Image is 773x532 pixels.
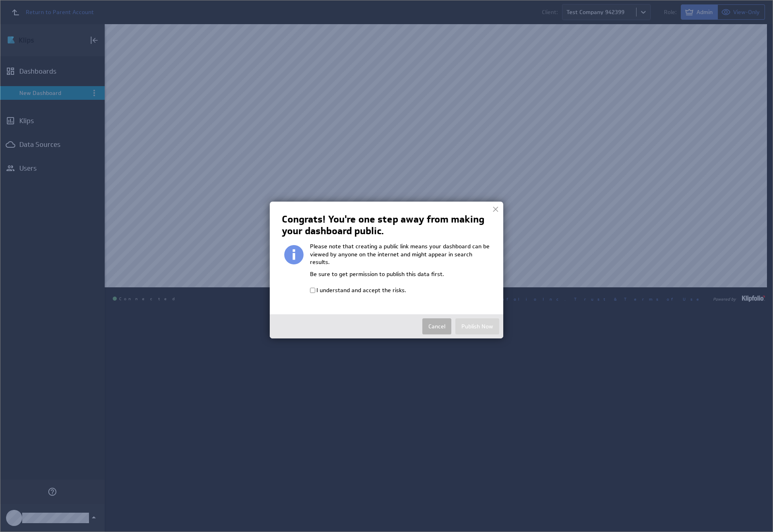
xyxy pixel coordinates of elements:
p: Please note that creating a public link means your dashboard can be viewed by anyone on the inter... [310,243,491,270]
p: Be sure to get permission to publish this data first. [310,270,491,282]
button: Publish Now [455,318,499,334]
h2: Congrats! You're one step away from making your dashboard public. [282,214,489,237]
button: Cancel [422,318,451,334]
label: I understand and accept the risks. [316,287,406,294]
